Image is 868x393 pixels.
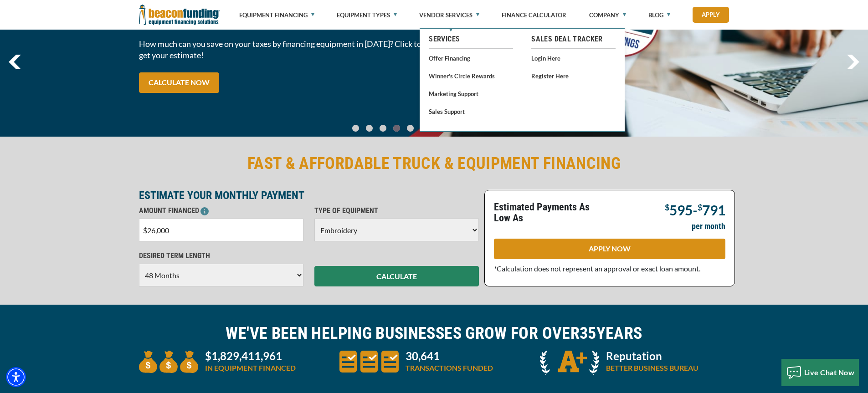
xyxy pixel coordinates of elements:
[377,124,388,132] a: Go To Slide 2
[494,239,725,259] a: APPLY NOW
[418,124,429,132] a: Go To Slide 5
[205,362,296,373] p: IN EQUIPMENT FINANCED
[406,362,493,373] p: TRANSACTIONS FUNDED
[429,88,513,99] a: Marketing Support
[314,205,479,216] p: TYPE OF EQUIPMENT
[847,55,859,69] a: next
[531,34,616,45] a: Sales Deal Tracker
[139,323,729,344] h2: WE'VE BEEN HELPING BUSINESSES GROW FOR OVER YEARS
[205,351,296,362] p: $1,829,411,961
[669,202,693,218] span: 595
[429,106,513,117] a: Sales Support
[494,264,700,273] span: *Calculation does not represent an approval or exact loan amount.
[531,70,616,82] a: Register Here
[6,367,26,387] div: Accessibility Menu
[531,52,616,64] a: Login Here
[847,55,859,69] img: Right Navigator
[391,124,402,132] a: Go To Slide 3
[339,351,399,373] img: three document icons to convery large amount of transactions funded
[702,202,725,218] span: 791
[139,153,729,174] h2: FAST & AFFORDABLE TRUCK & EQUIPMENT FINANCING
[139,72,219,93] a: CALCULATE NOW
[429,34,513,45] a: Services
[580,324,596,343] span: 35
[665,202,725,216] p: -
[364,124,375,132] a: Go To Slide 1
[698,202,702,212] span: $
[139,38,429,61] span: How much can you save on your taxes by financing equipment in [DATE]? Click to get your estimate!
[350,124,361,132] a: Go To Slide 0
[139,205,303,216] p: AMOUNT FINANCED
[781,359,859,386] button: Live Chat Now
[804,368,855,377] span: Live Chat Now
[314,266,479,286] button: CALCULATE
[139,250,303,261] p: DESIRED TERM LENGTH
[139,190,479,201] p: ESTIMATE YOUR MONTHLY PAYMENT
[665,202,669,212] span: $
[494,202,604,224] p: Estimated Payments As Low As
[540,351,599,375] img: A + icon
[606,351,699,362] p: Reputation
[606,362,699,373] p: BETTER BUSINESS BUREAU
[692,221,725,232] p: per month
[139,351,198,373] img: three money bags to convey large amount of equipment financed
[406,351,493,362] p: 30,641
[405,124,416,132] a: Go To Slide 4
[429,70,513,82] a: Winner's Circle Rewards
[9,55,21,69] img: Left Navigator
[693,7,729,23] a: Apply
[139,219,303,241] input: $0
[9,55,21,69] a: previous
[429,52,513,64] a: Offer Financing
